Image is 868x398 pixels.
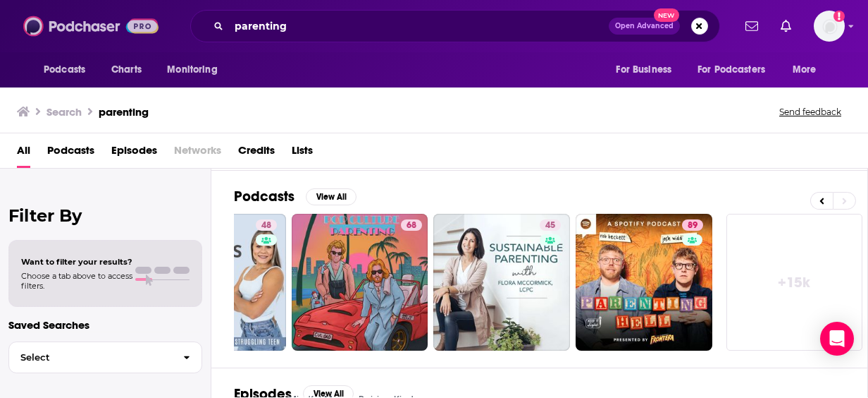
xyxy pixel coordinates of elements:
[238,139,275,168] a: Credits
[17,139,30,168] a: All
[775,14,797,38] a: Show notifications dropdown
[23,13,159,40] img: Podchaser - Follow, Share and Rate Podcasts
[167,60,217,80] span: Monitoring
[99,105,149,119] h3: parenting
[157,56,235,83] button: open menu
[606,56,689,83] button: open menu
[814,11,845,42] span: Logged in as PUPPublicity
[292,139,313,168] a: Lists
[820,322,854,356] div: Open Intercom Messenger
[401,219,422,231] a: 68
[576,214,712,351] a: 89
[44,60,85,80] span: Podcasts
[8,318,202,332] p: Saved Searches
[234,188,294,205] h2: Podcasts
[46,105,82,119] h3: Search
[47,139,94,168] a: Podcasts
[292,214,428,351] a: 68
[616,60,671,80] span: For Business
[814,11,845,42] button: Show profile menu
[783,56,834,83] button: open menu
[609,18,680,35] button: Open AdvancedNew
[21,257,132,267] span: Want to filter your results?
[407,219,416,233] span: 68
[102,56,150,83] a: Charts
[654,8,679,22] span: New
[682,219,703,231] a: 89
[697,60,765,80] span: For Podcasters
[190,10,720,42] div: Search podcasts, credits, & more...
[433,214,570,351] a: 45
[34,56,104,83] button: open menu
[740,14,764,38] a: Show notifications dropdown
[306,188,356,205] button: View All
[726,214,863,351] a: +15k
[21,271,132,291] span: Choose a tab above to access filters.
[111,60,142,80] span: Charts
[229,15,609,37] input: Search podcasts, credits, & more...
[174,139,221,168] span: Networks
[793,60,817,80] span: More
[261,219,271,233] span: 48
[8,342,202,373] button: Select
[688,219,697,233] span: 89
[540,219,561,231] a: 45
[9,353,172,362] span: Select
[545,219,555,233] span: 45
[256,219,277,231] a: 48
[615,23,674,30] span: Open Advanced
[111,139,157,168] a: Episodes
[833,11,845,22] svg: Add a profile image
[234,188,356,205] a: PodcastsView All
[688,56,786,83] button: open menu
[814,11,845,42] img: User Profile
[8,205,202,226] h2: Filter By
[775,106,845,118] button: Send feedback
